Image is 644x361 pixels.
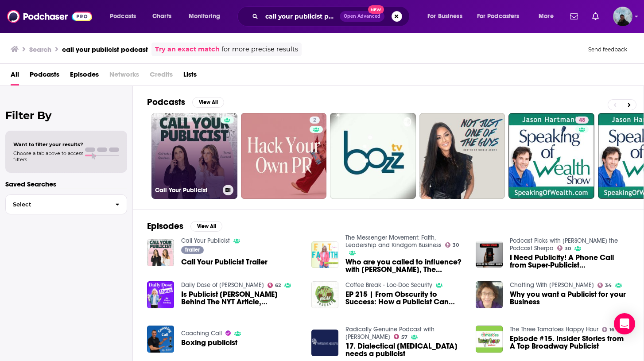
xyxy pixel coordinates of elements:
[476,326,503,353] img: Episode #15. Insider Stories from A Top Broadway Publicist
[427,10,462,23] span: For Business
[613,7,632,26] img: User Profile
[241,113,327,199] a: 2
[155,44,220,54] a: Try an exact match
[510,326,598,333] a: The Three Tomatoes Happy Hour
[246,6,418,27] div: Search podcasts, credits, & more...
[614,313,635,334] div: Open Intercom Messenger
[345,258,465,273] a: Who are you called to influence? with Jackie Minsky, The Conscious Publicist
[275,283,281,287] span: 62
[345,258,465,273] span: Who are you called to influence? with [PERSON_NAME], The Conscious Publicist
[5,194,127,214] button: Select
[401,335,407,339] span: 57
[183,67,197,85] a: Lists
[345,342,465,357] span: 17. Dialectical [MEDICAL_DATA] needs a publicist
[104,9,147,23] button: open menu
[508,113,594,199] a: 48
[597,283,612,288] a: 34
[110,10,136,23] span: Podcasts
[181,330,222,337] a: Coaching Call
[510,254,629,269] span: I Need Publicity! A Phone Call from Super-Publicist [PERSON_NAME] (AKA The Avoiding [PERSON_NAME]...
[181,291,301,306] span: Is Publicist [PERSON_NAME] Behind The NYT Article, [PERSON_NAME] Is Called Out For $$ Problems, [...
[189,10,220,23] span: Monitoring
[609,328,614,332] span: 16
[311,241,338,268] img: Who are you called to influence? with Jackie Minsky, The Conscious Publicist
[150,67,173,85] span: Credits
[345,291,465,306] span: EP 215 | From Obscurity to Success: How a Publicist Can Help Your Business Grow | Guest: [PERSON_...
[147,326,174,353] img: Boxing publicist
[510,254,629,269] a: I Need Publicity! A Phone Call from Super-Publicist Steven Joiner (AKA The Avoiding Wilford Briml...
[181,281,264,289] a: Daily Dose of Dana
[340,11,384,22] button: Open AdvancedNew
[476,241,503,268] img: I Need Publicity! A Phone Call from Super-Publicist Steven Joiner (AKA The Avoiding Wilford Briml...
[262,9,340,23] input: Search podcasts, credits, & more...
[510,335,629,350] a: Episode #15. Insider Stories from A Top Broadway Publicist
[190,221,222,232] button: View All
[311,330,338,357] img: 17. Dialectical Behavior Therapy needs a publicist
[155,186,219,194] h3: Call Your Publicist
[5,180,127,188] p: Saved Searches
[185,247,200,252] span: Trailer
[181,237,230,245] a: Call Your Publicist
[445,242,459,248] a: 30
[368,5,384,14] span: New
[11,67,19,85] a: All
[345,234,442,249] a: The Messenger Movement: Faith, Leadership and Kindgom Business
[613,7,632,26] span: Logged in as DavidWest
[109,67,139,85] span: Networks
[476,281,503,308] a: Why you want a Publicist for your Business
[613,7,632,26] button: Show profile menu
[192,97,224,108] button: View All
[147,239,174,266] img: Call Your Publicist Trailer
[13,141,83,148] span: Want to filter your results?
[147,9,177,23] a: Charts
[147,97,185,108] h2: Podcasts
[510,291,629,306] a: Why you want a Publicist for your Business
[6,202,108,207] span: Select
[345,342,465,357] a: 17. Dialectical Behavior Therapy needs a publicist
[510,281,594,289] a: Chatting With Betsy
[147,221,222,232] a: EpisodesView All
[539,10,554,23] span: More
[394,334,408,339] a: 57
[565,247,571,251] span: 30
[70,67,99,85] a: Episodes
[344,14,380,19] span: Open Advanced
[575,116,589,124] a: 48
[477,10,520,23] span: For Podcasters
[62,45,148,54] h3: call your publicist podcast
[557,245,571,251] a: 30
[602,327,615,332] a: 16
[605,283,612,287] span: 34
[268,283,281,288] a: 62
[7,8,92,25] a: Podchaser - Follow, Share and Rate Podcasts
[181,258,268,266] a: Call Your Publicist Trailer
[29,45,51,54] h3: Search
[566,9,582,24] a: Show notifications dropdown
[182,9,232,23] button: open menu
[151,113,237,199] a: Call Your Publicist
[311,281,338,308] img: EP 215 | From Obscurity to Success: How a Publicist Can Help Your Business Grow | Guest: Callie L...
[345,281,432,289] a: Coffee Break - Loc-Doc Security
[30,67,59,85] a: Podcasts
[152,10,171,23] span: Charts
[181,291,301,306] a: Is Publicist Leslie Sloan Behind The NYT Article, Dorit Kemsley Is Called Out For $$ Problems, Ja...
[181,339,237,346] a: Boxing publicist
[453,243,459,247] span: 30
[579,116,585,125] span: 48
[532,9,565,23] button: open menu
[147,97,224,108] a: PodcastsView All
[510,237,618,252] a: Podcast Picks with Jim the Podcast Sherpa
